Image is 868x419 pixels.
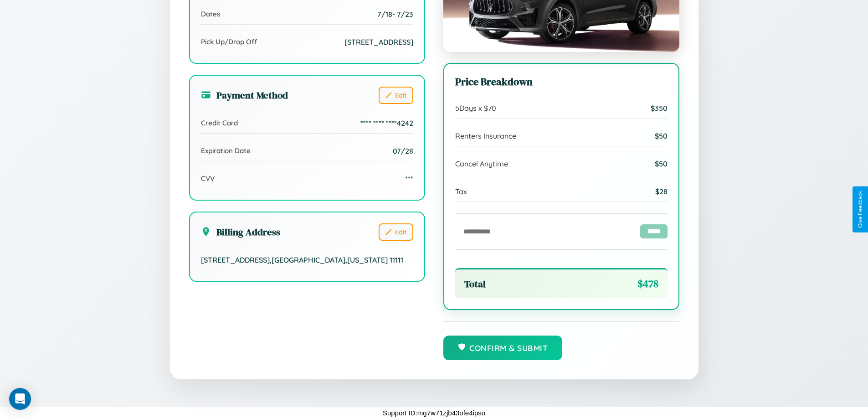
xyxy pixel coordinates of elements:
[455,131,516,140] span: Renters Insurance
[455,159,508,168] span: Cancel Anytime
[655,187,668,196] span: $ 28
[379,87,413,104] button: Edit
[379,223,413,241] button: Edit
[651,103,668,113] span: $ 350
[655,159,668,168] span: $ 50
[201,255,403,264] span: [STREET_ADDRESS] , [GEOGRAPHIC_DATA] , [US_STATE] 11111
[455,103,496,113] span: 5 Days x $ 70
[9,388,31,410] div: Open Intercom Messenger
[201,10,220,18] span: Dates
[201,146,251,155] span: Expiration Date
[393,146,413,155] span: 07/28
[201,37,257,46] span: Pick Up/Drop Off
[201,225,280,238] h3: Billing Address
[464,277,486,290] span: Total
[857,191,863,228] div: Give Feedback
[637,277,658,291] span: $ 478
[201,174,215,183] span: CVV
[344,37,413,47] span: [STREET_ADDRESS]
[383,407,485,419] p: Support ID: mg7w71zjb43ofe4ipso
[377,10,413,19] span: 7 / 18 - 7 / 23
[443,336,563,360] button: Confirm & Submit
[655,131,668,140] span: $ 50
[455,187,467,196] span: Tax
[455,75,668,89] h3: Price Breakdown
[201,119,238,127] span: Credit Card
[201,88,288,102] h3: Payment Method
